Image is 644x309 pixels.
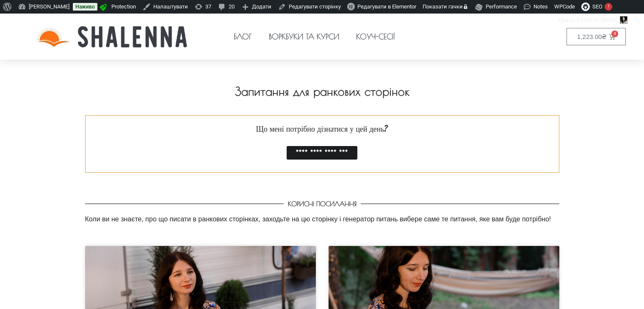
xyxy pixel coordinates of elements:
[592,3,603,10] span: SEO
[225,17,260,56] a: Блог
[577,17,617,23] span: [PERSON_NAME]
[577,33,607,40] bdi: 1,223.00
[225,17,514,56] nav: Меню
[98,124,546,133] h2: Що мені потрібно дізнатися у цей день?
[260,17,348,56] a: Воркбуки та курси
[73,3,97,11] a: Наживо
[348,17,403,56] a: Коуч-сесії
[611,30,618,37] span: 4
[602,33,607,40] span: ₴
[605,3,612,11] div: !
[567,28,626,45] a: 1,223.00₴ 4
[357,3,416,10] span: Редагувати в Elementor
[288,201,357,207] h2: КОРИСНІ ПОСИЛАННЯ
[556,14,631,27] a: Привіт,
[85,213,559,225] p: Коли ви не знаєте, про що писати в ранкових сторінках, заходьте на цю сторінку і генератор питань...
[81,85,564,98] h1: Запитання для ранкових сторінок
